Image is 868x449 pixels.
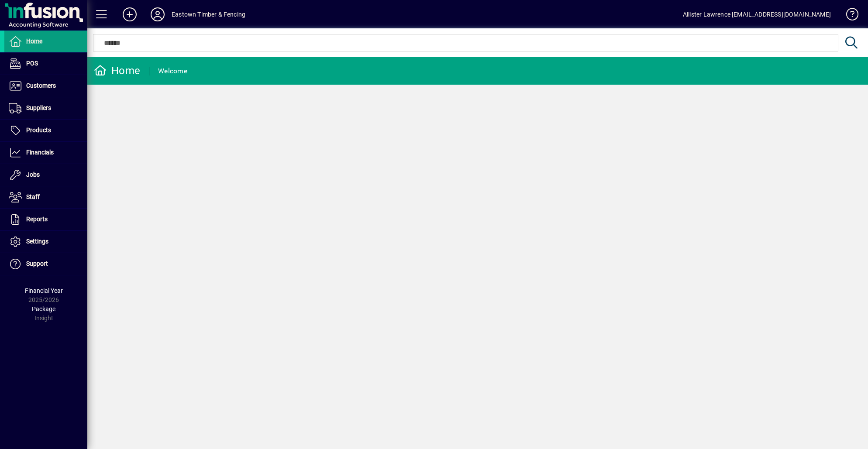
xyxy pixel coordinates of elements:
[25,287,63,294] span: Financial Year
[4,120,87,141] a: Products
[4,75,87,97] a: Customers
[4,186,87,208] a: Staff
[26,260,48,267] span: Support
[158,64,187,78] div: Welcome
[26,149,54,156] span: Financials
[4,231,87,253] a: Settings
[26,60,38,67] span: POS
[4,53,87,75] a: POS
[4,164,87,186] a: Jobs
[4,142,87,164] a: Financials
[26,127,51,134] span: Products
[4,97,87,119] a: Suppliers
[26,38,42,45] span: Home
[26,238,48,245] span: Settings
[4,209,87,230] a: Reports
[116,7,144,22] button: Add
[26,216,48,223] span: Reports
[26,82,56,89] span: Customers
[683,7,831,21] div: Allister Lawrence [EMAIL_ADDRESS][DOMAIN_NAME]
[94,64,140,78] div: Home
[26,171,40,178] span: Jobs
[26,104,51,111] span: Suppliers
[32,305,55,312] span: Package
[172,7,245,21] div: Eastown Timber & Fencing
[4,253,87,275] a: Support
[840,2,857,30] a: Knowledge Base
[144,7,172,22] button: Profile
[26,193,40,200] span: Staff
